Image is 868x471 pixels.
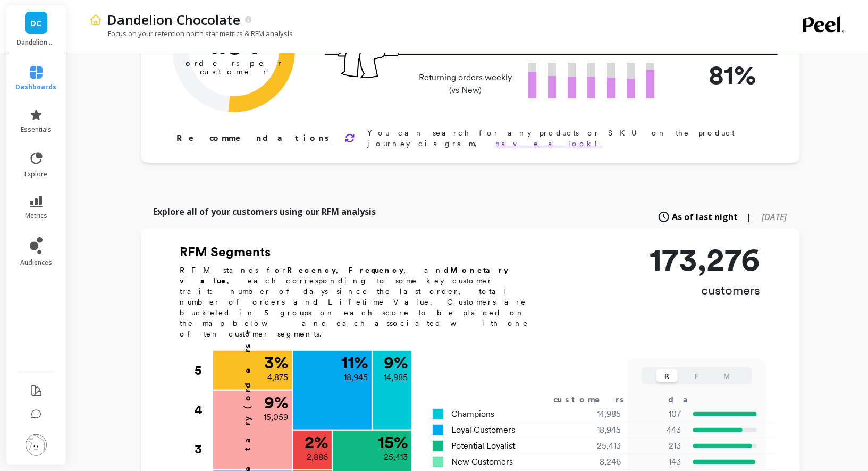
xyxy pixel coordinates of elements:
[762,211,787,223] span: [DATE]
[16,83,57,91] span: dashboards
[186,58,282,68] tspan: orders per
[496,139,602,148] a: have a look!
[307,451,328,464] p: 2,886
[342,354,368,371] p: 11 %
[195,390,212,430] div: 4
[452,456,513,468] span: New Customers
[200,67,267,77] tspan: customer
[672,211,738,223] span: As of last night
[288,266,336,274] b: Recency
[17,38,56,47] p: Dandelion Chocolate
[180,265,542,339] p: RFM stands for , , and , each corresponding to some key customer trait: number of days since the ...
[558,424,634,436] div: 18,945
[384,371,408,384] p: 14,985
[89,29,293,38] p: Focus on your retention north star metrics & RFM analysis
[344,371,368,384] p: 18,945
[264,411,289,424] p: 15,059
[635,408,681,420] p: 107
[177,132,332,145] p: Recommendations
[154,205,376,218] p: Explore all of your customers using our RFM analysis
[452,424,516,436] span: Loyal Customers
[558,456,634,468] div: 8,246
[378,434,408,451] p: 15 %
[349,266,404,274] b: Frequency
[558,408,634,420] div: 14,985
[25,212,47,220] span: metrics
[635,456,681,468] p: 143
[747,211,752,223] span: |
[25,170,48,179] span: explore
[384,451,408,464] p: 25,413
[268,371,289,384] p: 4,875
[265,394,289,411] p: 9 %
[452,408,495,420] span: Champions
[650,282,761,299] p: customers
[180,243,542,260] h2: RFM Segments
[20,258,52,267] span: audiences
[716,369,737,382] button: M
[384,354,408,371] p: 9 %
[650,243,761,275] p: 173,276
[656,369,678,382] button: R
[31,17,42,29] span: DC
[452,440,516,452] span: Potential Loyalist
[553,393,639,406] div: customers
[368,128,766,149] p: You can search for any products or SKU on the product journey diagram,
[558,440,634,452] div: 25,413
[21,125,52,134] span: essentials
[686,369,707,382] button: F
[635,440,681,452] p: 213
[26,434,47,456] img: profile picture
[416,71,516,97] p: Returning orders weekly (vs New)
[265,354,289,371] p: 3 %
[635,424,681,436] p: 443
[195,430,212,469] div: 3
[305,434,328,451] p: 2 %
[89,13,102,26] img: header icon
[671,55,756,95] p: 81%
[107,11,240,29] p: Dandelion Chocolate
[195,351,212,390] div: 5
[668,393,712,406] div: days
